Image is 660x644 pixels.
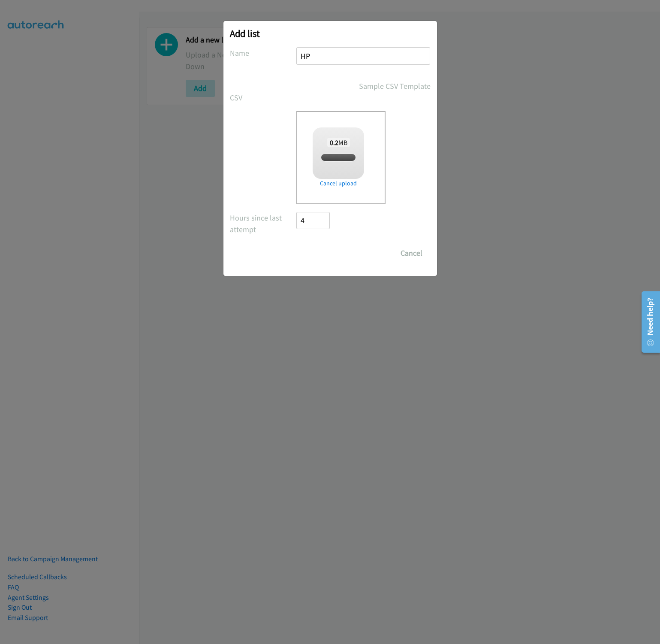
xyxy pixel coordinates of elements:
label: Name [230,47,297,59]
label: Hours since last attempt [230,212,297,235]
iframe: Resource Center [636,288,660,356]
button: Cancel [392,245,431,262]
a: Sample CSV Template [359,80,431,92]
span: split_2.csv [324,154,353,162]
a: Cancel upload [313,179,364,188]
label: CSV [230,92,297,103]
span: MB [327,138,350,147]
h2: Add list [230,27,431,39]
strong: 0.2 [330,138,338,147]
